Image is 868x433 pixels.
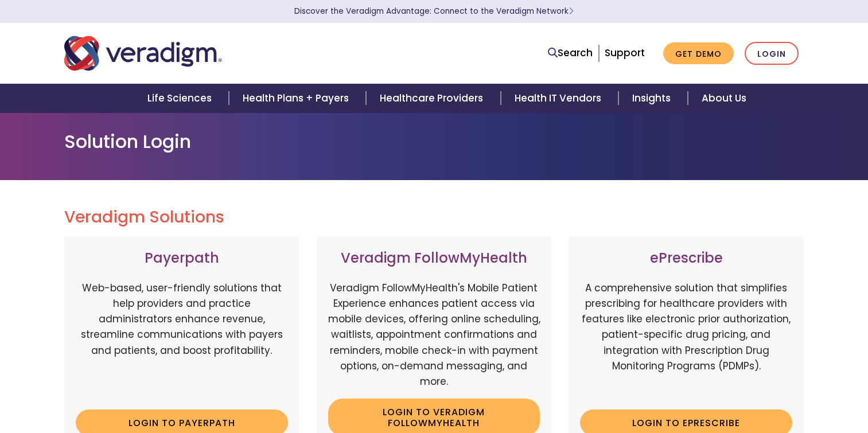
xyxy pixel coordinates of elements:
[229,84,366,113] a: Health Plans + Payers
[580,280,792,401] p: A comprehensive solution that simplifies prescribing for healthcare providers with features like ...
[745,42,799,65] a: Login
[569,6,574,17] span: Learn More
[76,280,288,401] p: Web-based, user-friendly solutions that help providers and practice administrators enhance revenu...
[618,84,688,113] a: Insights
[328,280,540,389] p: Veradigm FollowMyHealth's Mobile Patient Experience enhances patient access via mobile devices, o...
[548,45,593,61] a: Search
[64,131,804,153] h1: Solution Login
[64,208,804,227] h2: Veradigm Solutions
[64,34,222,72] img: Veradigm logo
[605,46,645,60] a: Support
[294,6,574,17] a: Discover the Veradigm Advantage: Connect to the Veradigm NetworkLearn More
[663,42,734,65] a: Get Demo
[134,84,229,113] a: Life Sciences
[76,250,288,267] h3: Payerpath
[580,250,792,267] h3: ePrescribe
[501,84,618,113] a: Health IT Vendors
[688,84,760,113] a: About Us
[328,250,540,267] h3: Veradigm FollowMyHealth
[366,84,500,113] a: Healthcare Providers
